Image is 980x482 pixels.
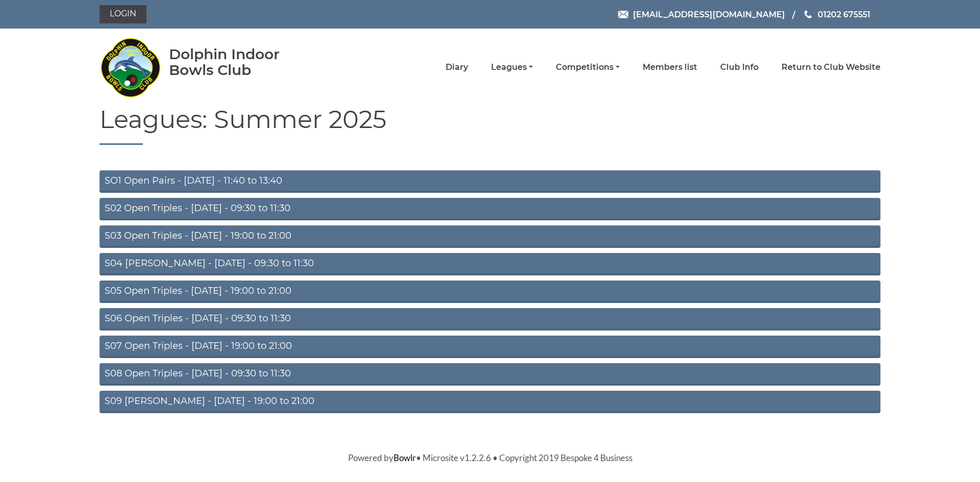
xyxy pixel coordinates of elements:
[100,170,880,193] a: SO1 Open Pairs - [DATE] - 11:40 to 13:40
[100,336,880,358] a: S07 Open Triples - [DATE] - 19:00 to 21:00
[100,5,146,23] a: Login
[394,452,416,463] a: Bowlr
[100,363,880,386] a: S08 Open Triples - [DATE] - 09:30 to 11:30
[446,62,468,73] a: Diary
[781,62,880,73] a: Return to Club Website
[100,391,880,413] a: S09 [PERSON_NAME] - [DATE] - 19:00 to 21:00
[618,11,628,18] img: Email
[100,308,880,331] a: S06 Open Triples - [DATE] - 09:30 to 11:30
[804,10,812,18] img: Phone us
[100,198,880,220] a: S02 Open Triples - [DATE] - 09:30 to 11:30
[348,452,632,463] span: Powered by • Microsite v1.2.2.6 • Copyright 2019 Bespoke 4 Business
[100,32,161,103] img: Dolphin Indoor Bowls Club
[720,62,758,73] a: Club Info
[618,8,785,21] a: Email [EMAIL_ADDRESS][DOMAIN_NAME]
[100,253,880,275] a: S04 [PERSON_NAME] - [DATE] - 09:30 to 11:30
[818,9,870,19] span: 01202 675551
[491,62,533,73] a: Leagues
[633,9,785,19] span: [EMAIL_ADDRESS][DOMAIN_NAME]
[169,46,312,78] div: Dolphin Indoor Bowls Club
[100,225,880,248] a: S03 Open Triples - [DATE] - 19:00 to 21:00
[100,281,880,303] a: S05 Open Triples - [DATE] - 19:00 to 21:00
[556,62,620,73] a: Competitions
[803,8,870,21] a: Phone us 01202 675551
[100,106,880,145] h1: Leagues: Summer 2025
[643,62,697,73] a: Members list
